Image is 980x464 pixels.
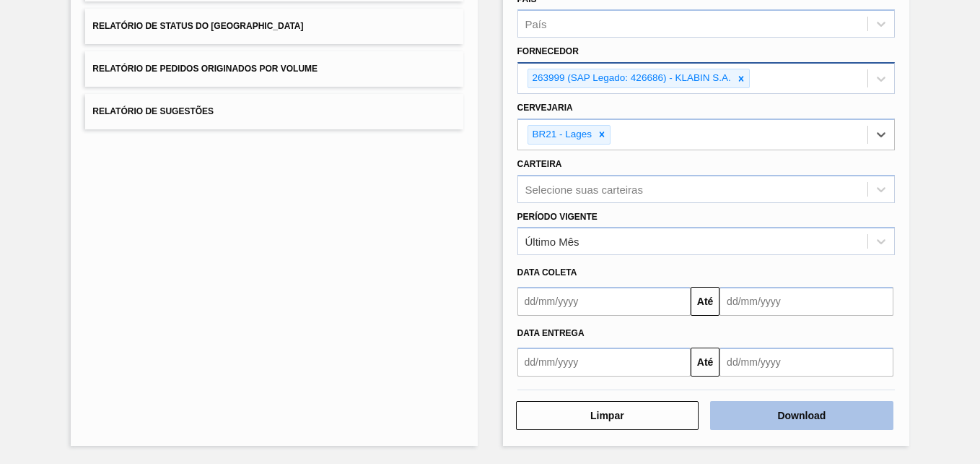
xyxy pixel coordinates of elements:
span: Relatório de Sugestões [92,106,214,116]
input: dd/mm/yyyy [517,348,691,377]
div: Selecione suas carteiras [525,183,643,195]
button: Relatório de Status do [GEOGRAPHIC_DATA] [85,9,463,44]
button: Relatório de Pedidos Originados por Volume [85,51,463,87]
label: Fornecedor [517,46,579,56]
div: BR21 - Lages [528,126,595,144]
span: Relatório de Status do [GEOGRAPHIC_DATA] [92,21,303,31]
div: 263999 (SAP Legado: 426686) - KLABIN S.A. [528,69,733,87]
label: Período Vigente [517,212,598,222]
button: Download [710,401,893,430]
span: Relatório de Pedidos Originados por Volume [92,64,318,74]
input: dd/mm/yyyy [517,287,691,316]
input: dd/mm/yyyy [719,348,893,377]
button: Limpar [516,401,699,430]
span: Data entrega [517,328,585,338]
label: Cervejaria [517,103,573,113]
div: Último Mês [525,236,579,248]
span: Data coleta [517,267,577,278]
button: Até [691,287,719,316]
button: Até [691,348,719,377]
div: País [525,18,547,30]
button: Relatório de Sugestões [85,94,463,129]
input: dd/mm/yyyy [719,287,893,316]
label: Carteira [517,159,562,169]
